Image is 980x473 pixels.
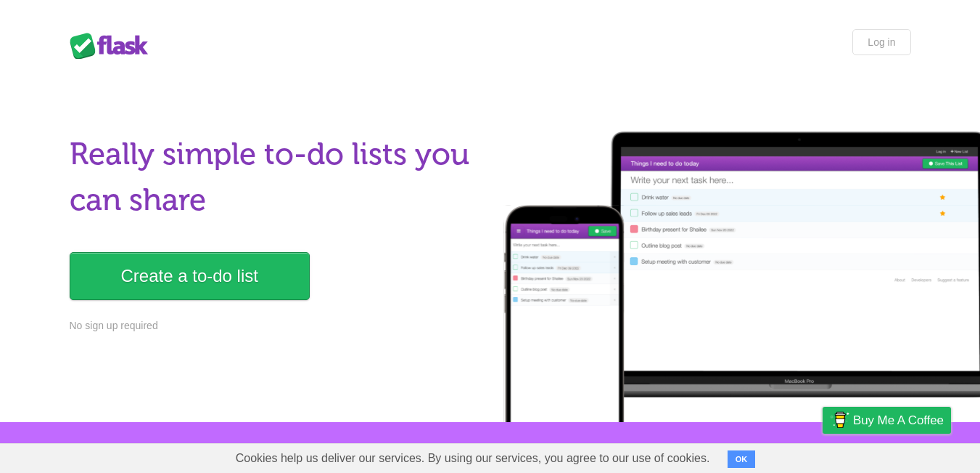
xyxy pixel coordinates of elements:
img: Buy me a coffee [830,408,849,432]
h1: Really simple to-do lists you can share [70,132,482,223]
a: Create a to-do list [70,252,310,300]
a: Log in [852,29,910,55]
a: Buy me a coffee [823,407,951,434]
span: Buy me a coffee [853,408,944,433]
p: No sign up required [70,318,482,333]
span: Cookies help us deliver our services. By using our services, you agree to our use of cookies. [221,444,725,473]
div: Flask Lists [70,33,157,59]
button: OK [728,450,756,468]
